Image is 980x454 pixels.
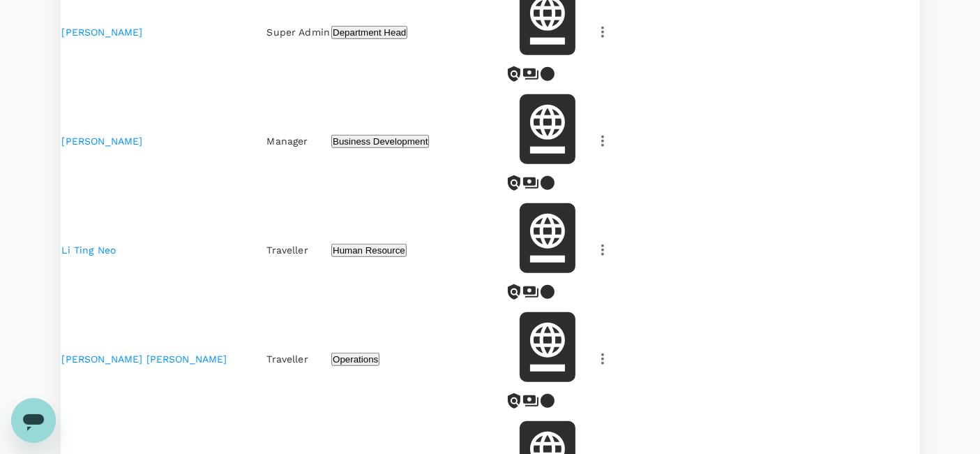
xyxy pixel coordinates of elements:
button: Operations [331,353,379,366]
span: Operations [333,354,378,365]
span: Traveller [266,353,308,365]
button: Human Resource [331,244,407,257]
a: [PERSON_NAME] [62,136,143,147]
button: Department Head [331,26,407,39]
span: Department Head [333,27,406,38]
a: Li Ting Neo [62,244,116,256]
span: Human Resource [333,245,405,256]
span: Super Admin [266,27,330,38]
span: Manager [266,136,308,147]
button: Business Development [331,135,429,148]
a: [PERSON_NAME] [62,27,143,38]
a: [PERSON_NAME] [PERSON_NAME] [62,353,227,365]
span: Traveller [266,244,308,256]
span: Business Development [333,136,428,147]
iframe: Button to launch messaging window [11,398,56,443]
